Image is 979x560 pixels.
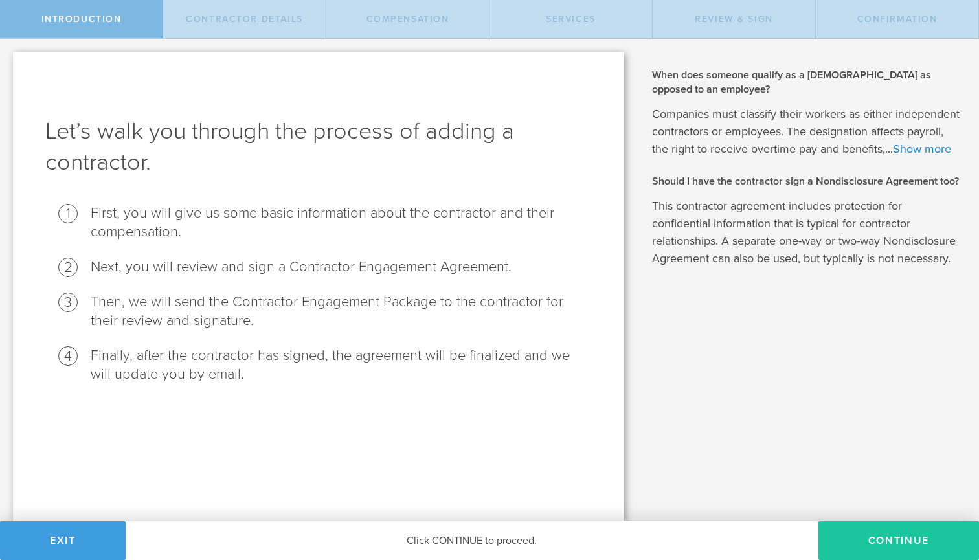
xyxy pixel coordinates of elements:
h1: Let’s walk you through the process of adding a contractor. [45,116,591,178]
li: First, you will give us some basic information about the contractor and their compensation. [91,204,591,241]
span: Confirmation [857,14,938,25]
span: Introduction [41,14,122,25]
button: Continue [818,521,979,560]
span: Services [546,14,596,25]
li: Next, you will review and sign a Contractor Engagement Agreement. [91,258,591,276]
li: Finally, after the contractor has signed, the agreement will be finalized and we will update you ... [91,346,591,384]
h2: Should I have the contractor sign a Nondisclosure Agreement too? [652,174,960,188]
span: Contractor details [186,14,303,25]
span: Compensation [366,14,449,25]
a: Show more [893,142,951,156]
p: This contractor agreement includes protection for confidential information that is typical for co... [652,197,960,267]
span: Review & sign [695,14,773,25]
li: Then, we will send the Contractor Engagement Package to the contractor for their review and signa... [91,293,591,330]
h2: When does someone qualify as a [DEMOGRAPHIC_DATA] as opposed to an employee? [652,68,960,97]
div: Click CONTINUE to proceed. [126,521,818,560]
p: Companies must classify their workers as either independent contractors or employees. The designa... [652,106,960,158]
